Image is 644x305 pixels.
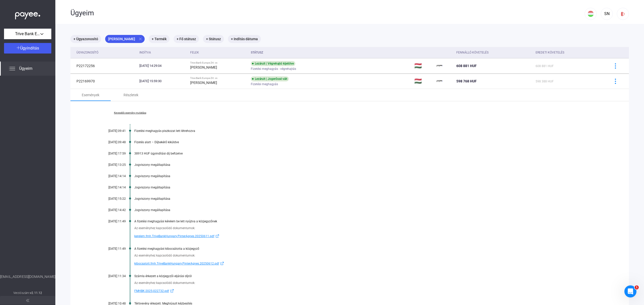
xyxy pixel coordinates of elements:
[139,79,186,84] div: [DATE] 15:59:30
[412,74,435,89] td: 🇭🇺
[96,152,126,155] div: [DATE] 17:59
[30,291,42,295] strong: v2.11.12
[96,174,126,178] div: [DATE] 14:14
[456,64,477,68] span: 608 881 HUF
[17,46,20,49] img: plus-white.svg
[134,226,604,231] div: Az eseményhez kapcsolódó dokumentumok:
[15,9,40,20] img: white-payee-white-dot.svg
[134,274,604,278] div: Számla érkezett a közjegyzői eljárási díjról
[190,65,217,69] strong: [PERSON_NAME]
[169,289,175,293] img: external-link-blue
[134,233,214,239] span: kerelem.fmh.TriveBankHungary.PinterAgnes.20250611.pdf
[536,49,604,56] div: Eredeti követelés
[134,220,604,223] div: A fizetési meghagyási kérelem be lett nyújtva a közjegyzőnek
[19,66,32,72] span: Ügyeim
[9,66,15,72] img: list.svg
[134,208,604,212] div: Jogviszony megállapítása
[134,233,604,239] a: kerelem.fmh.TriveBankHungary.PinterAgnes.20250611.pdfexternal-link-blue
[134,129,604,133] div: Fizetési meghagyás piszkozat lett létrehozva
[134,261,604,267] a: kibocsatott.fmh.TriveBankHungary.PinterAgnes.20250612.pdfexternal-link-blue
[174,35,199,43] mat-chip: + Fő státusz
[610,76,621,86] button: more-blue
[251,76,289,81] div: Lezárult | Jogerőssé vált
[613,79,618,84] img: more-blue
[620,11,626,17] img: logout-red
[96,220,126,223] div: [DATE] 11:49
[138,37,143,41] mat-icon: close
[134,261,219,267] span: kibocsatott.fmh.TriveBankHungary.PinterAgnes.20250612.pdf
[134,174,604,178] div: Jogviszony megállapítása
[219,262,225,265] img: external-link-blue
[96,111,165,114] a: Kevesebb esemény mutatása
[26,299,29,302] img: arrow-double-left-grey.svg
[602,11,611,17] div: SN
[601,8,613,20] button: SN
[96,163,126,167] div: [DATE] 13:25
[20,46,39,50] span: Ügyindítás
[76,49,98,56] div: Ügyazonosító
[70,9,585,17] div: Ügyeim
[4,29,51,39] button: Trive Bank Europe Zrt.
[139,63,186,68] div: [DATE] 14:29:04
[134,288,169,294] span: FMHBK-2025-022732.pdf
[70,74,137,89] td: P22169970
[4,43,51,54] button: Ügyindítás
[76,49,135,56] div: Ügyazonosító
[124,92,138,98] div: Részletek
[149,35,170,43] mat-chip: + Termék
[139,49,186,56] div: Indítva
[134,140,604,144] div: Fizetés alatt – Díjbekérő kiküldve
[251,81,278,87] span: Fizetési meghagyás
[134,253,604,258] div: Az eseményhez kapcsolódó dokumentumok:
[228,35,261,43] mat-chip: + Indítás dátuma
[134,186,604,189] div: Jogviszony megállapítása
[190,61,247,64] div: Trive Bank Europe Zrt. vs
[456,49,489,56] div: Fennálló követelés
[251,66,296,72] span: Fizetési meghagyás - végrehajtás
[635,285,639,289] span: 1
[617,8,629,20] button: logout-red
[190,49,247,56] div: Felek
[82,92,99,98] div: Események
[15,31,40,37] span: Trive Bank Europe Zrt.
[536,49,564,56] div: Eredeti követelés
[585,8,597,20] button: HU
[134,197,604,200] div: Jogviszony megállapítása
[190,77,247,80] div: Trive Bank Europe Zrt. vs
[456,49,532,56] div: Fennálló követelés
[613,63,618,69] img: more-blue
[96,140,126,144] div: [DATE] 09:48
[190,81,217,85] strong: [PERSON_NAME]
[105,35,145,43] mat-chip: [PERSON_NAME]
[134,280,604,285] div: Az eseményhez kapcsolódó dokumentumok:
[96,208,126,212] div: [DATE] 14:42
[536,80,554,83] span: 598 388 HUF
[96,247,126,250] div: [DATE] 11:49
[134,152,604,155] div: 38913 HUF ügyindítási díj befizetve
[251,61,295,66] div: Lezárult | Végrehajtó kijelölve
[203,35,224,43] mat-chip: + Státusz
[70,35,101,43] mat-chip: + Ügyazonosító
[96,274,126,278] div: [DATE] 11:34
[624,285,636,297] iframe: Intercom live chat
[437,78,443,84] img: payee-logo
[190,49,199,56] div: Felek
[588,11,594,17] img: HU
[96,129,126,133] div: [DATE] 09:41
[536,64,554,68] span: 608 881 HUF
[610,61,621,71] button: more-blue
[214,234,220,238] img: external-link-blue
[139,49,151,56] div: Indítva
[437,63,443,69] img: payee-logo
[70,58,137,73] td: P22172256
[249,47,412,58] th: Státusz
[134,247,604,250] div: A fizetési meghagyást kibocsátotta a közjegyző
[134,288,604,294] a: FMHBK-2025-022732.pdfexternal-link-blue
[412,58,435,73] td: 🇭🇺
[96,197,126,200] div: [DATE] 15:22
[456,79,477,83] span: 598 768 HUF
[96,186,126,189] div: [DATE] 14:14
[134,163,604,167] div: Jogviszony megállapítása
